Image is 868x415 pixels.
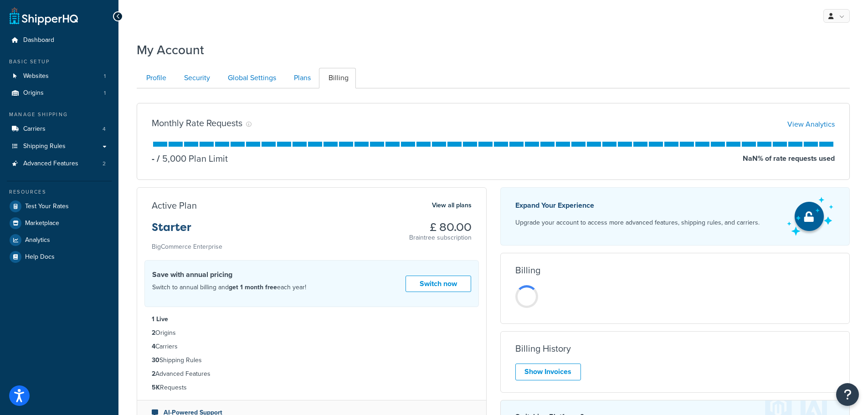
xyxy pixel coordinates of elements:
p: NaN % of rate requests used [743,152,835,165]
a: Show Invoices [515,364,581,380]
span: 1 [104,89,106,97]
a: Marketplace [7,215,112,231]
div: Resources [7,188,112,196]
a: Security [175,68,217,88]
strong: 30 [152,355,159,365]
strong: get 1 month free [229,282,277,292]
span: 2 [103,160,106,168]
p: Upgrade your account to access more advanced features, shipping rules, and carriers. [515,216,760,229]
a: View all plans [432,200,472,211]
a: Help Docs [7,249,112,265]
h3: £ 80.00 [409,221,472,233]
h3: Monthly Rate Requests [152,118,242,128]
span: Marketplace [25,220,59,227]
a: Plans [284,68,318,88]
span: / [157,152,160,165]
p: Braintree subscription [409,233,472,242]
a: Expand Your Experience Upgrade your account to access more advanced features, shipping rules, and... [500,187,850,246]
span: Websites [23,72,49,80]
a: Origins 1 [7,85,112,102]
div: Basic Setup [7,58,112,66]
span: Test Your Rates [25,203,69,210]
strong: 4 [152,342,155,351]
li: Carriers [7,121,112,138]
span: Shipping Rules [23,143,66,150]
li: Requests [152,383,472,393]
a: Advanced Features 2 [7,155,112,172]
h3: Active Plan [152,200,197,210]
h3: Starter [152,221,222,241]
strong: 2 [152,369,155,379]
p: Expand Your Experience [515,199,760,212]
li: Advanced Features [7,155,112,172]
a: Test Your Rates [7,198,112,215]
button: Open Resource Center [836,383,859,406]
strong: 2 [152,328,155,338]
div: Manage Shipping [7,111,112,118]
a: Shipping Rules [7,138,112,155]
li: Origins [7,85,112,102]
a: Analytics [7,232,112,248]
a: Dashboard [7,32,112,49]
p: Switch to annual billing and each year! [152,282,306,293]
strong: 1 Live [152,314,168,324]
span: Advanced Features [23,160,78,168]
h1: My Account [137,41,204,59]
strong: 5K [152,383,160,392]
small: BigCommerce Enterprise [152,242,222,251]
a: Websites 1 [7,68,112,85]
span: Origins [23,89,44,97]
h3: Billing [515,265,540,275]
span: Carriers [23,125,46,133]
li: Shipping Rules [152,355,472,365]
h4: Save with annual pricing [152,269,306,280]
a: Carriers 4 [7,121,112,138]
li: Websites [7,68,112,85]
p: - [152,152,154,165]
span: 1 [104,72,106,80]
span: Analytics [25,236,50,244]
li: Carriers [152,342,472,352]
span: Dashboard [23,36,54,44]
li: Advanced Features [152,369,472,379]
li: Origins [152,328,472,338]
a: Switch now [406,276,471,292]
a: ShipperHQ Home [10,7,78,25]
h3: Billing History [515,343,571,354]
a: Profile [137,68,174,88]
a: Billing [319,68,356,88]
a: Global Settings [218,68,283,88]
span: Help Docs [25,253,55,261]
p: 5,000 Plan Limit [154,152,228,165]
span: 4 [103,125,106,133]
a: View Analytics [787,119,835,129]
